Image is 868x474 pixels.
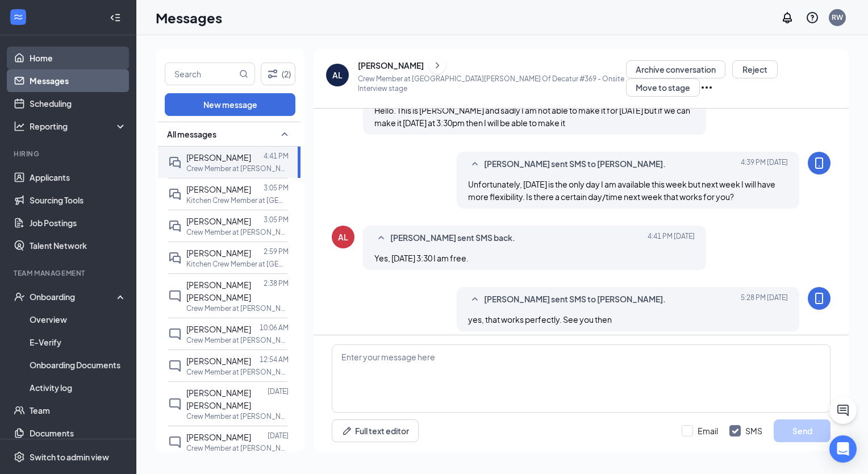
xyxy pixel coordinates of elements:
[186,280,251,302] span: [PERSON_NAME] [PERSON_NAME]
[390,231,515,245] span: [PERSON_NAME] sent SMS back.
[186,443,289,453] p: Crew Member at [PERSON_NAME] Of Decatur #369
[781,11,794,24] svg: Notifications
[14,149,124,159] div: Hiring
[264,247,289,256] p: 2:59 PM
[268,431,289,440] p: [DATE]
[186,367,289,377] p: Crew Member at [PERSON_NAME] Of Decatur #369
[648,231,695,245] span: [DATE] 4:41 PM
[14,268,124,278] div: Team Management
[468,314,612,325] span: yes, that works perfectly. See you then
[374,231,388,245] svg: SmallChevronUp
[358,74,626,93] p: Crew Member at [GEOGRAPHIC_DATA][PERSON_NAME] Of Decatur #369 - Onsite Interview stage
[186,248,251,258] span: [PERSON_NAME]
[30,399,127,422] a: Team
[186,388,251,410] span: [PERSON_NAME] [PERSON_NAME]
[30,376,127,399] a: Activity log
[168,289,182,303] svg: ChatInactive
[30,354,127,376] a: Onboarding Documents
[484,293,666,306] span: [PERSON_NAME] sent SMS to [PERSON_NAME].
[266,67,279,81] svg: Filter
[168,435,182,449] svg: ChatInactive
[30,69,127,92] a: Messages
[30,120,127,132] div: Reporting
[338,231,348,243] div: AL
[30,308,127,331] a: Overview
[30,211,127,234] a: Job Postings
[186,216,251,226] span: [PERSON_NAME]
[12,11,24,23] svg: WorkstreamLogo
[260,355,289,364] p: 12:54 AM
[468,179,775,202] span: Unfortunately, [DATE] is the only day I am available this week but next week I will have more fle...
[260,323,289,332] p: 10:06 AM
[168,251,182,265] svg: DoubleChat
[812,292,826,305] svg: MobileSms
[186,196,289,205] p: Kitchen Crew Member at [GEOGRAPHIC_DATA][PERSON_NAME] Of Decatur #369
[626,78,700,97] button: Move to stage
[484,157,666,171] span: [PERSON_NAME] sent SMS to [PERSON_NAME].
[156,8,222,27] h1: Messages
[429,57,446,74] button: ChevronRight
[186,303,289,313] p: Crew Member at [PERSON_NAME] Of Decatur #369
[165,93,295,116] button: New message
[30,451,109,463] div: Switch to admin view
[14,291,25,302] svg: UserCheck
[30,331,127,354] a: E-Verify
[829,435,857,463] div: Open Intercom Messenger
[836,404,850,417] svg: ChatActive
[14,120,25,132] svg: Analysis
[167,128,216,140] span: All messages
[186,259,289,269] p: Kitchen Crew Member at [GEOGRAPHIC_DATA][PERSON_NAME] Of Decatur #369
[186,152,251,163] span: [PERSON_NAME]
[829,397,857,424] button: ChatActive
[812,156,826,170] svg: MobileSms
[264,183,289,193] p: 3:05 PM
[374,253,469,263] span: Yes, [DATE] 3:30 I am free.
[278,127,291,141] svg: SmallChevronUp
[186,356,251,366] span: [PERSON_NAME]
[30,291,117,302] div: Onboarding
[774,419,831,442] button: Send
[264,151,289,161] p: 4:41 PM
[626,60,725,78] button: Archive conversation
[186,227,289,237] p: Crew Member at [PERSON_NAME] Of Decatur #369
[268,386,289,396] p: [DATE]
[30,422,127,444] a: Documents
[186,335,289,345] p: Crew Member at [PERSON_NAME] Of Decatur #369
[30,234,127,257] a: Talent Network
[700,81,713,94] svg: Ellipses
[832,13,843,22] div: RW
[168,327,182,341] svg: ChatInactive
[168,156,182,169] svg: DoubleChat
[14,451,25,463] svg: Settings
[261,63,295,85] button: Filter (2)
[186,432,251,442] span: [PERSON_NAME]
[186,411,289,421] p: Crew Member at [PERSON_NAME] Of Decatur #369
[741,293,788,306] span: [DATE] 5:28 PM
[239,69,248,78] svg: MagnifyingGlass
[168,359,182,373] svg: ChatInactive
[358,60,424,71] div: [PERSON_NAME]
[341,425,353,436] svg: Pen
[332,419,419,442] button: Full text editorPen
[264,278,289,288] p: 2:38 PM
[186,324,251,334] span: [PERSON_NAME]
[186,184,251,194] span: [PERSON_NAME]
[30,189,127,211] a: Sourcing Tools
[30,166,127,189] a: Applicants
[332,69,343,81] div: AL
[468,293,482,306] svg: SmallChevronUp
[186,164,289,173] p: Crew Member at [PERSON_NAME] Of Decatur #369
[30,92,127,115] a: Scheduling
[264,215,289,224] p: 3:05 PM
[732,60,778,78] button: Reject
[741,157,788,171] span: [DATE] 4:39 PM
[110,12,121,23] svg: Collapse
[468,157,482,171] svg: SmallChevronUp
[168,188,182,201] svg: DoubleChat
[165,63,237,85] input: Search
[806,11,819,24] svg: QuestionInfo
[168,397,182,411] svg: ChatInactive
[168,219,182,233] svg: DoubleChat
[432,59,443,72] svg: ChevronRight
[30,47,127,69] a: Home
